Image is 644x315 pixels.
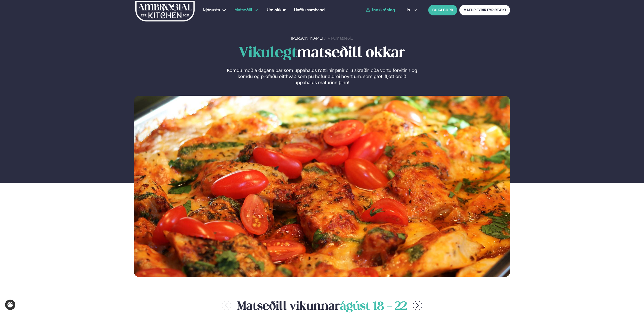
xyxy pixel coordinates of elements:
span: is [407,8,411,12]
span: Um okkur [267,8,286,12]
img: image alt [134,96,510,277]
a: MATUR FYRIR FYRIRTÆKI [459,5,510,15]
a: Hafðu samband [294,7,325,13]
a: Þjónusta [203,7,220,13]
button: menu-btn-right [413,301,422,310]
a: Vikumatseðill [328,36,353,41]
span: / [324,36,328,41]
a: Um okkur [267,7,286,13]
span: ágúst 18 - 22 [340,301,407,312]
button: menu-btn-left [222,301,231,310]
a: [PERSON_NAME] [291,36,323,41]
button: is [403,8,421,12]
span: Vikulegt [239,46,297,60]
h2: Matseðill vikunnar [237,297,407,314]
span: Matseðill [234,8,252,12]
span: Þjónusta [203,8,220,12]
p: Komdu með á dagana þar sem uppáhalds réttirnir þínir eru skráðir, eða vertu forvitinn og komdu og... [227,67,417,86]
img: logo [135,1,195,21]
button: BÓKA BORÐ [428,5,457,15]
span: Hafðu samband [294,8,325,12]
a: Innskráning [366,8,395,12]
a: Matseðill [234,7,252,13]
a: Cookie settings [5,300,15,310]
h1: matseðill okkar [134,45,510,61]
